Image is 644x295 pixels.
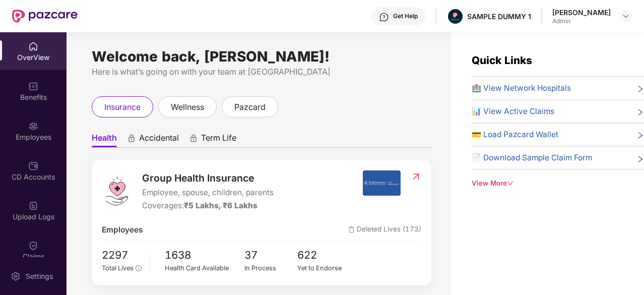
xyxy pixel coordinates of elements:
[23,271,56,281] div: Settings
[636,154,644,164] span: right
[28,241,38,251] img: svg+xml;base64,PHN2ZyBpZD0iQ2xhaW0iIHhtbG5zPSJodHRwOi8vd3d3LnczLm9yZy8yMDAwL3N2ZyIgd2lkdGg9IjIwIi...
[393,12,418,20] div: Get Help
[472,178,644,189] div: View More
[472,152,592,164] span: 📄 Download Sample Claim Form
[201,133,236,147] span: Term Life
[189,134,198,143] div: animation
[234,101,266,113] span: pazcard
[552,17,611,25] div: Admin
[165,247,244,264] span: 1638
[472,105,554,117] span: 📊 View Active Claims
[139,133,179,147] span: Accidental
[102,176,132,206] img: logo
[411,171,421,182] img: RedirectIcon
[12,10,78,23] img: New Pazcare Logo
[472,129,558,141] span: 💳 Load Pazcard Wallet
[104,101,141,113] span: insurance
[348,226,355,233] img: deleteIcon
[171,101,204,113] span: wellness
[552,8,611,17] div: [PERSON_NAME]
[244,263,298,273] div: In Process
[102,224,143,236] span: Employees
[142,187,274,199] span: Employee, spouse, children, parents
[28,81,38,91] img: svg+xml;base64,PHN2ZyBpZD0iQmVuZWZpdHMiIHhtbG5zPSJodHRwOi8vd3d3LnczLm9yZy8yMDAwL3N2ZyIgd2lkdGg9Ij...
[92,52,431,61] div: Welcome back, [PERSON_NAME]!
[28,121,38,131] img: svg+xml;base64,PHN2ZyBpZD0iRW1wbG95ZWVzIiB4bWxucz0iaHR0cDovL3d3dy53My5vcmcvMjAwMC9zdmciIHdpZHRoPS...
[472,54,532,67] span: Quick Links
[92,66,431,78] div: Here is what’s going on with your team at [GEOGRAPHIC_DATA]
[28,161,38,171] img: svg+xml;base64,PHN2ZyBpZD0iQ0RfQWNjb3VudHMiIGRhdGEtbmFtZT0iQ0QgQWNjb3VudHMiIHhtbG5zPSJodHRwOi8vd3...
[636,107,644,117] span: right
[472,82,571,94] span: 🏥 View Network Hospitals
[142,200,274,212] div: Coverages:
[507,180,513,187] span: down
[165,263,244,273] div: Health Card Available
[363,170,401,196] img: insurerIcon
[28,41,38,51] img: svg+xml;base64,PHN2ZyBpZD0iSG9tZSIgeG1sbnM9Imh0dHA6Ly93d3cudzMub3JnLzIwMDAvc3ZnIiB3aWR0aD0iMjAiIG...
[136,265,141,271] span: info-circle
[622,12,630,20] img: svg+xml;base64,PHN2ZyBpZD0iRHJvcGRvd24tMzJ4MzIiIHhtbG5zPSJodHRwOi8vd3d3LnczLm9yZy8yMDAwL3N2ZyIgd2...
[127,134,136,143] div: animation
[297,247,351,264] span: 622
[92,133,117,147] span: Health
[348,224,421,236] span: Deleted Lives (173)
[11,271,21,281] img: svg+xml;base64,PHN2ZyBpZD0iU2V0dGluZy0yMHgyMCIgeG1sbnM9Imh0dHA6Ly93d3cudzMub3JnLzIwMDAvc3ZnIiB3aW...
[448,9,463,24] img: Pazcare_Alternative_logo-01-01.png
[467,12,531,21] div: SAMPLE DUMMY 1
[102,264,134,272] span: Total Lives
[102,247,142,264] span: 2297
[244,247,298,264] span: 37
[28,201,38,211] img: svg+xml;base64,PHN2ZyBpZD0iVXBsb2FkX0xvZ3MiIGRhdGEtbmFtZT0iVXBsb2FkIExvZ3MiIHhtbG5zPSJodHRwOi8vd3...
[636,84,644,94] span: right
[636,131,644,141] span: right
[297,263,351,273] div: Yet to Endorse
[379,12,389,22] img: svg+xml;base64,PHN2ZyBpZD0iSGVscC0zMngzMiIgeG1sbnM9Imh0dHA6Ly93d3cudzMub3JnLzIwMDAvc3ZnIiB3aWR0aD...
[142,170,274,186] span: Group Health Insurance
[184,201,257,210] span: ₹5 Lakhs, ₹6 Lakhs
